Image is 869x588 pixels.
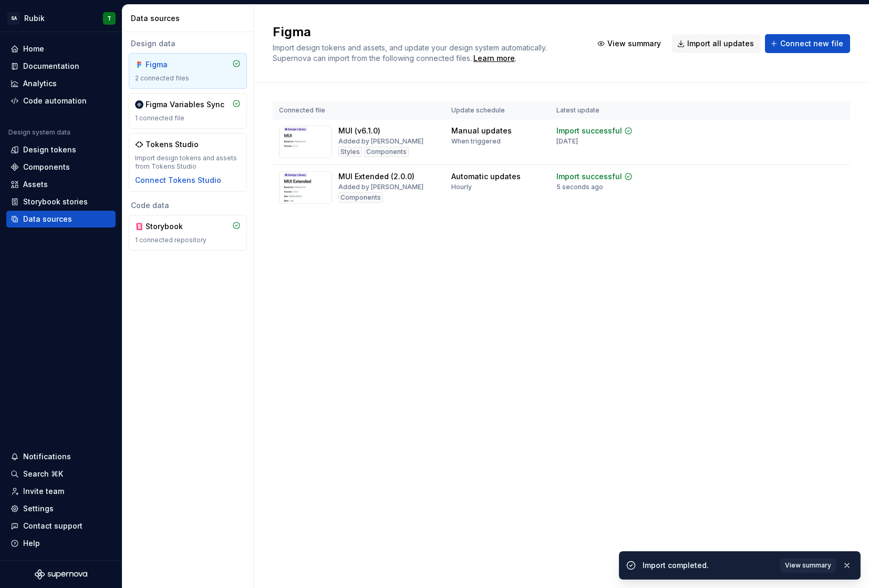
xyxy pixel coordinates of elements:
[135,154,241,171] div: Import design tokens and assets from Tokens Studio
[338,137,423,146] div: Added by [PERSON_NAME]
[338,192,383,203] div: Components
[146,221,196,232] div: Storybook
[6,535,116,552] button: Help
[6,500,116,517] a: Settings
[780,558,836,573] button: View summary
[129,215,247,251] a: Storybook1 connected repository
[550,102,659,119] th: Latest update
[129,93,247,129] a: Figma Variables Sync1 connected file
[23,197,88,207] div: Storybook stories
[23,469,63,479] div: Search ⌘K
[107,14,111,23] div: T
[23,145,76,155] div: Design tokens
[23,538,40,549] div: Help
[643,560,774,571] div: Import completed.
[6,193,116,210] a: Storybook stories
[135,236,241,244] div: 1 connected repository
[131,13,249,24] div: Data sources
[23,486,64,497] div: Invite team
[129,133,247,192] a: Tokens StudioImport design tokens and assets from Tokens StudioConnect Tokens Studio
[6,448,116,465] button: Notifications
[7,12,20,25] div: SA
[273,43,549,63] span: Import design tokens and assets, and update your design system automatically. Supernova can impor...
[338,171,415,182] div: MUI Extended (2.0.0)
[135,114,241,122] div: 1 connected file
[273,102,445,119] th: Connected file
[129,38,247,49] div: Design data
[6,75,116,92] a: Analytics
[24,13,45,24] div: Rubik
[23,451,71,462] div: Notifications
[338,126,380,136] div: MUI (v6.1.0)
[23,521,82,531] div: Contact support
[23,503,54,514] div: Settings
[556,183,603,191] div: 5 seconds ago
[364,147,409,157] div: Components
[338,147,362,157] div: Styles
[338,183,423,191] div: Added by [PERSON_NAME]
[23,96,87,106] div: Code automation
[2,7,120,29] button: SARubikT
[592,34,668,53] button: View summary
[6,176,116,193] a: Assets
[6,141,116,158] a: Design tokens
[451,126,512,136] div: Manual updates
[8,128,70,137] div: Design system data
[472,55,516,63] span: .
[451,171,521,182] div: Automatic updates
[451,183,472,191] div: Hourly
[6,40,116,57] a: Home
[273,24,580,40] h2: Figma
[146,59,196,70] div: Figma
[765,34,850,53] button: Connect new file
[23,179,48,190] div: Assets
[445,102,550,119] th: Update schedule
[23,61,79,71] div: Documentation
[556,171,622,182] div: Import successful
[556,126,622,136] div: Import successful
[451,137,501,146] div: When triggered
[687,38,754,49] span: Import all updates
[146,139,199,150] div: Tokens Studio
[23,44,44,54] div: Home
[556,137,578,146] div: [DATE]
[23,162,70,172] div: Components
[35,569,87,580] svg: Supernova Logo
[6,58,116,75] a: Documentation
[129,53,247,89] a: Figma2 connected files
[135,175,221,185] button: Connect Tokens Studio
[6,466,116,482] button: Search ⌘K
[6,92,116,109] a: Code automation
[6,159,116,176] a: Components
[146,99,224,110] div: Figma Variables Sync
[6,211,116,228] a: Data sources
[6,518,116,534] button: Contact support
[135,74,241,82] div: 2 connected files
[129,200,247,211] div: Code data
[6,483,116,500] a: Invite team
[23,78,57,89] div: Analytics
[780,38,843,49] span: Connect new file
[23,214,72,224] div: Data sources
[473,53,515,64] a: Learn more
[607,38,661,49] span: View summary
[785,561,831,570] span: View summary
[672,34,761,53] button: Import all updates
